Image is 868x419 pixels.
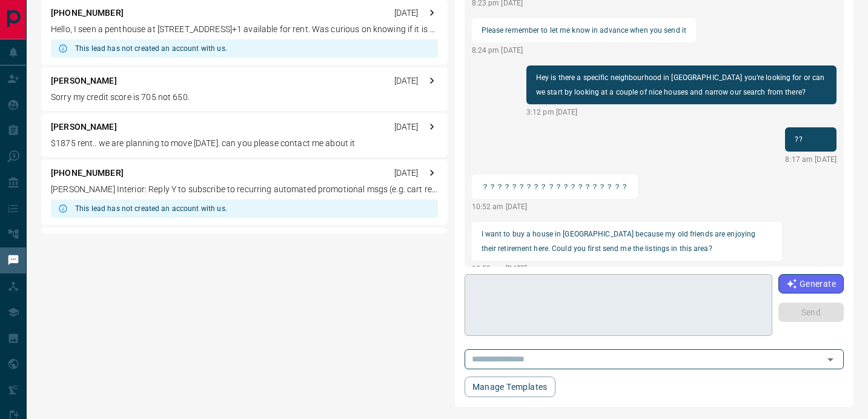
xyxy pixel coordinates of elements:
p: Please remember to let me know in advance when you send it [482,23,687,38]
p: [DATE] [394,121,419,133]
p: Hello, I seen a penthouse at [STREET_ADDRESS]+1 available for rent. Was curious on knowing if it ... [51,23,438,36]
p: Hey is there a specific neighbourhood in [GEOGRAPHIC_DATA] you’re looking for or can we start by ... [536,70,827,99]
p: [PERSON_NAME] [51,121,117,133]
p: [PERSON_NAME] Interior: Reply Y to subscribe to recurring automated promotional msgs (e.g. cart r... [51,183,438,196]
p: Sorry my credit score is 705 not 650. [51,91,438,104]
p: [PHONE_NUMBER] [51,167,124,179]
p: [DATE] [394,167,419,179]
p: 8:24 pm [DATE] [472,45,697,56]
button: Generate [778,274,844,293]
p: ?? [795,132,827,147]
p: [PERSON_NAME] [51,75,117,87]
p: ？？？？？？？？？？？？？？？？？？？？ [482,179,628,194]
p: I want to buy a house in [GEOGRAPHIC_DATA] because my old friends are enjoying their retirement h... [482,227,772,256]
p: 10:53 am [DATE] [472,263,782,274]
button: Open [822,351,839,368]
p: $1875 rent.. we are planning to move [DATE]. can you please contact me about it [51,137,438,150]
p: [DATE] [394,75,419,87]
p: 10:52 am [DATE] [472,201,638,212]
button: Manage Templates [465,377,555,397]
p: 3:12 pm [DATE] [526,107,837,118]
p: [PHONE_NUMBER] [51,7,124,19]
div: This lead has not created an account with us. [75,39,227,58]
div: This lead has not created an account with us. [75,199,227,218]
p: 8:17 am [DATE] [785,154,837,165]
p: [DATE] [394,7,419,19]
